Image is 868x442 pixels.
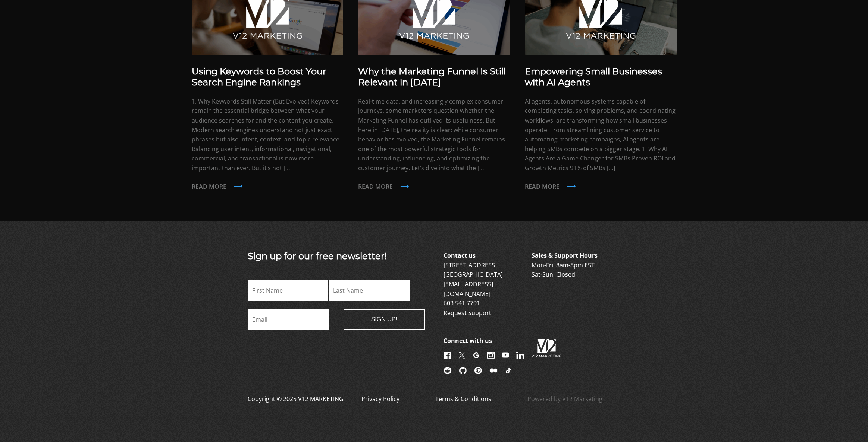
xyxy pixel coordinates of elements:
[344,309,425,330] input: Sign Up!
[527,394,602,412] a: Powered by V12 Marketing
[489,367,498,374] img: Medium
[444,280,493,298] a: [EMAIL_ADDRESS][DOMAIN_NAME]
[459,367,467,374] img: Github
[192,182,344,192] p: Read more
[248,280,329,301] input: First Name
[358,182,510,192] p: Read more
[487,352,495,359] img: Instagram
[458,352,466,359] img: X
[444,352,451,359] img: Facebook
[444,309,491,317] a: Request Support
[474,367,482,374] img: Pinterest
[435,394,491,412] a: Terms & Conditions
[248,394,344,412] p: Copyright © 2025 V12 MARKETING
[248,251,425,262] h3: Sign up for our free newsletter!
[444,261,503,279] a: [STREET_ADDRESS][GEOGRAPHIC_DATA]
[525,66,677,88] h3: Empowering Small Businesses with AI Agents
[532,251,618,280] p: Mon-Fri: 8am-8pm EST Sat-Sun: Closed
[358,97,510,173] p: Real-time data, and increasingly complex consumer journeys, some marketers question whether the M...
[361,394,399,412] a: Privacy Policy
[444,251,476,260] b: Contact us
[329,280,410,301] input: Last Name
[444,337,492,345] b: Connect with us
[192,66,344,88] h3: Using Keywords to Boost Your Search Engine Rankings
[525,182,677,192] p: Read more
[248,309,329,330] input: Email
[358,66,510,88] h3: Why the Marketing Funnel Is Still Relevant in [DATE]
[532,336,561,360] img: V12FOOTER.png
[831,406,868,442] iframe: Chat Widget
[444,299,480,307] a: 603.541.7791
[192,97,344,173] p: 1. Why Keywords Still Matter (But Evolved) Keywords remain the essential bridge between what your...
[473,352,480,359] img: Google+
[444,367,452,374] img: Reddit
[516,352,524,359] img: LinkedIn
[502,352,509,359] img: YouTube
[505,367,512,374] img: TikTok
[525,97,677,173] p: AI agents, autonomous systems capable of completing tasks, solving problems, and coordinating wor...
[532,251,598,260] b: Sales & Support Hours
